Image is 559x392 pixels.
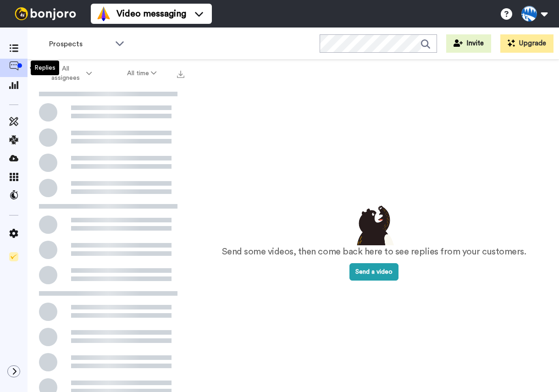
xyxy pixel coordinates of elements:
button: Invite [446,34,491,53]
img: Checklist.svg [9,252,18,261]
button: Export all results that match these filters now. [174,66,187,80]
img: export.svg [177,71,184,78]
button: All assignees [29,61,110,86]
div: Replies [31,61,59,75]
img: bj-logo-header-white.svg [11,7,80,20]
a: Send a video [349,269,398,275]
button: Upgrade [500,34,553,53]
span: Prospects [49,39,111,50]
button: Send a video [349,263,398,281]
img: results-emptystates.png [351,203,397,245]
img: vm-color.svg [96,6,111,21]
p: Send some videos, then come back here to see replies from your customers. [222,245,526,259]
button: All time [110,65,175,82]
span: All assignees [47,64,84,83]
span: Video messaging [116,7,186,20]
